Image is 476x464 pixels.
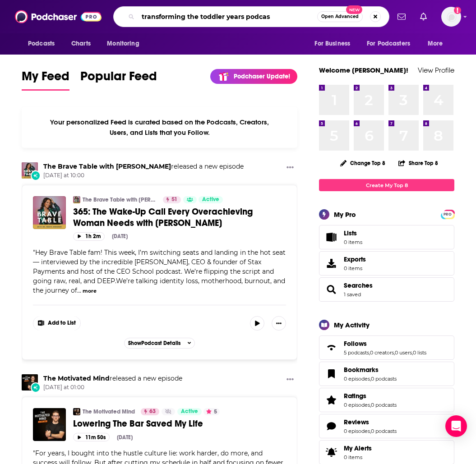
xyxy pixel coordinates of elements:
[344,402,370,408] a: 0 episodes
[344,229,362,237] span: Lists
[346,5,362,14] span: New
[83,196,157,203] a: The Brave Table with [PERSON_NAME]
[73,408,80,415] img: The Motivated Mind
[319,251,454,276] a: Exports
[128,340,180,346] span: Show Podcast Details
[442,211,453,217] a: PRO
[322,368,340,380] a: Bookmarks
[234,73,290,80] p: Podchaser Update!
[322,257,340,270] span: Exports
[398,154,439,172] button: Share Top 8
[369,349,370,356] span: ,
[319,225,454,249] a: Lists
[199,196,223,203] a: Active
[202,195,219,204] span: Active
[344,366,379,374] span: Bookmarks
[416,9,430,24] a: Show notifications dropdown
[319,335,454,360] span: Follows
[371,402,397,408] a: 0 podcasts
[319,277,454,302] span: Searches
[344,418,397,426] a: Reviews
[124,338,195,349] button: ShowPodcast Details
[71,37,91,50] span: Charts
[43,172,244,179] span: [DATE] at 10:00
[22,69,69,89] span: My Feed
[445,415,467,437] div: Open Intercom Messenger
[344,376,370,382] a: 0 episodes
[344,454,372,460] span: 0 items
[344,349,369,356] a: 5 podcasts
[314,37,350,50] span: For Business
[15,8,102,25] img: Podchaser - Follow, Share and Rate Podcasts
[22,374,38,390] a: The Motivated Mind
[394,349,395,356] span: ,
[33,196,66,229] img: 365: The Wake-Up Call Every Overachieving Woman Needs with Suneera Madhani
[73,206,286,229] a: 365: The Wake-Up Call Every Overachieving Woman Needs with [PERSON_NAME]
[344,392,397,400] a: Ratings
[73,433,110,441] button: 11m 50s
[319,66,408,74] a: Welcome [PERSON_NAME]!
[83,287,97,295] button: more
[344,265,366,271] span: 0 items
[77,286,81,294] span: ...
[317,11,363,22] button: Open AdvancedNew
[43,162,244,171] h3: released a new episode
[80,69,157,89] span: Popular Feed
[22,35,66,52] button: open menu
[83,408,135,415] a: The Motivated Mind
[322,231,340,243] span: Lists
[441,7,461,27] img: User Profile
[319,388,454,412] span: Ratings
[319,362,454,386] span: Bookmarks
[43,374,182,383] h3: released a new episode
[31,170,41,180] div: New Episode
[113,6,389,27] div: Search podcasts, credits, & more...
[272,316,286,331] button: Show More Button
[395,349,412,356] a: 0 users
[344,340,367,348] span: Follows
[344,444,372,452] span: My Alerts
[33,408,66,441] a: Lowering The Bar Saved My Life
[73,418,286,429] a: Lowering The Bar Saved My Life
[344,418,369,426] span: Reviews
[344,281,373,289] a: Searches
[344,255,366,263] span: Exports
[370,349,394,356] a: 0 creators
[344,239,362,245] span: 0 items
[73,418,203,429] span: Lowering The Bar Saved My Life
[48,320,76,326] span: Add to List
[454,7,461,14] svg: Add a profile image
[171,195,177,204] span: 51
[177,408,202,415] a: Active
[344,428,370,434] a: 0 episodes
[371,428,397,434] a: 0 podcasts
[73,196,80,203] img: The Brave Table with Dr. Neeta Bhushan
[441,7,461,27] button: Show profile menu
[334,210,356,219] div: My Pro
[22,107,297,148] div: Your personalized Feed is curated based on the Podcasts, Creators, Users, and Lists that you Follow.
[394,9,409,24] a: Show notifications dropdown
[107,37,139,50] span: Monitoring
[80,69,157,91] a: Popular Feed
[418,66,454,74] a: View Profile
[22,162,38,179] img: The Brave Table with Dr. Neeta Bhushan
[344,392,366,400] span: Ratings
[43,162,171,170] a: The Brave Table with Dr. Neeta Bhushan
[163,196,181,203] a: 51
[203,408,220,415] button: 5
[65,35,96,52] a: Charts
[428,37,443,50] span: More
[344,366,397,374] a: Bookmarks
[112,233,128,239] div: [DATE]
[141,408,159,415] a: 63
[322,446,340,459] span: My Alerts
[361,35,423,52] button: open menu
[421,35,454,52] button: open menu
[283,162,297,174] button: Show More Button
[319,179,454,191] a: Create My Top 8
